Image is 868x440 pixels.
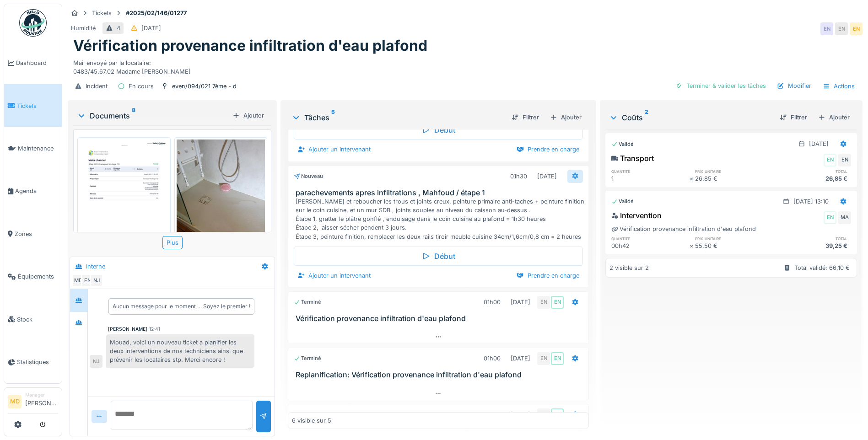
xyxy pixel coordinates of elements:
span: Tickets [17,102,58,110]
div: Terminer & valider les tâches [672,80,770,92]
div: MA [838,211,851,224]
div: Tâches [291,112,504,123]
div: Prendre en charge [513,143,583,156]
h6: prix unitaire [695,236,773,241]
div: even/094/021 7ème - d [172,82,237,91]
div: Documents [77,110,229,121]
div: 6 visible sur 5 [292,416,331,425]
div: Transport [611,153,654,164]
div: En cours [129,82,154,91]
div: 26,85 € [773,174,851,183]
div: Vérification provenance infiltration d'eau plafond [611,225,756,233]
img: ts947bfz7u641smo7u9swqb1zigk [177,140,265,258]
div: [DATE] 13:10 [793,197,829,206]
div: [PERSON_NAME] [108,326,147,333]
span: Zones [15,230,58,238]
div: 39,25 € [773,241,851,250]
h3: Replanification: Vérification provenance infiltration d'eau plafond [296,370,585,379]
div: EN [824,211,836,224]
a: Dashboard [4,42,62,84]
div: Validé [611,140,634,148]
div: Filtrer [776,111,811,123]
span: Agenda [15,187,58,195]
a: Équipements [4,255,62,298]
div: Mail envoyé par la locataire: 0483/45.67.02 Madame [PERSON_NAME] [73,55,857,76]
div: NJ [90,355,102,368]
div: Terminé [294,354,321,362]
div: Validé [611,198,634,205]
div: Ajouter [229,109,268,122]
div: 26,85 € [695,174,773,183]
div: 01h00 [484,298,501,306]
div: EN [537,408,550,421]
div: Coûts [609,112,772,123]
div: [DATE] [511,410,530,419]
sup: 8 [132,110,135,121]
strong: #2025/02/146/01277 [122,9,190,17]
div: Incident [86,82,108,91]
span: Équipements [18,272,58,281]
div: EN [820,22,833,35]
div: 00h42 [611,241,689,250]
a: Maintenance [4,127,62,170]
img: Badge_color-CXgf-gQk.svg [19,9,47,37]
div: 4 [117,24,120,32]
img: xmcs4v4x16k8hfis8vh7dv3zujs8 [80,140,168,265]
h3: parachevements apres infiltrations , Mahfoud / étape 1 [296,188,585,197]
div: 1 [611,174,689,183]
div: Ajouter [546,111,585,123]
div: EN [537,296,550,309]
div: 2 visible sur 2 [609,263,649,272]
span: Statistiques [17,358,58,366]
a: Statistiques [4,341,62,383]
h3: Vérification provenance infiltration d'eau plafond [296,314,585,323]
div: Nouveau [294,172,323,180]
a: Agenda [4,170,62,212]
div: EN [824,154,836,166]
div: [DATE] [141,24,161,32]
h1: Vérification provenance infiltration d'eau plafond [73,37,427,54]
div: Intervention [611,210,662,221]
li: MD [8,395,22,408]
a: Tickets [4,84,62,127]
a: Stock [4,298,62,340]
div: [DATE] [511,354,530,363]
sup: 2 [645,112,648,123]
div: Tickets [92,9,112,17]
div: 55,50 € [695,241,773,250]
div: Plus [162,236,183,249]
div: Total validé: 66,10 € [794,263,850,272]
div: Ajouter [814,111,853,123]
span: Stock [17,315,58,324]
div: Terminé [294,411,321,419]
div: EN [537,352,550,365]
div: Interne [86,262,105,271]
h6: quantité [611,236,689,241]
sup: 5 [331,112,335,123]
div: EN [838,154,851,166]
div: [DATE] [809,140,829,148]
div: Début [294,120,583,140]
div: Manager [25,392,58,398]
div: Filtrer [508,111,543,123]
div: EN [551,408,564,421]
div: NJ [90,274,103,287]
div: EN [81,274,94,287]
div: Terminé [294,298,321,306]
div: Début [294,247,583,266]
li: [PERSON_NAME] [25,392,58,411]
div: Modifier [773,80,815,92]
h6: total [773,236,851,241]
div: EN [850,22,863,35]
div: Humidité [71,24,96,32]
div: × [690,174,695,183]
div: Prendre en charge [513,269,583,282]
div: 01h00 [484,354,501,363]
div: Ajouter un intervenant [294,269,374,282]
a: MD Manager[PERSON_NAME] [8,392,58,413]
span: Maintenance [18,144,58,153]
div: Mouad, voici un nouveau ticket a planifier les deux interventions de nos techniciens ainsi que pr... [106,334,254,368]
div: EN [551,296,564,309]
div: EN [835,22,848,35]
div: MD [72,274,85,287]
